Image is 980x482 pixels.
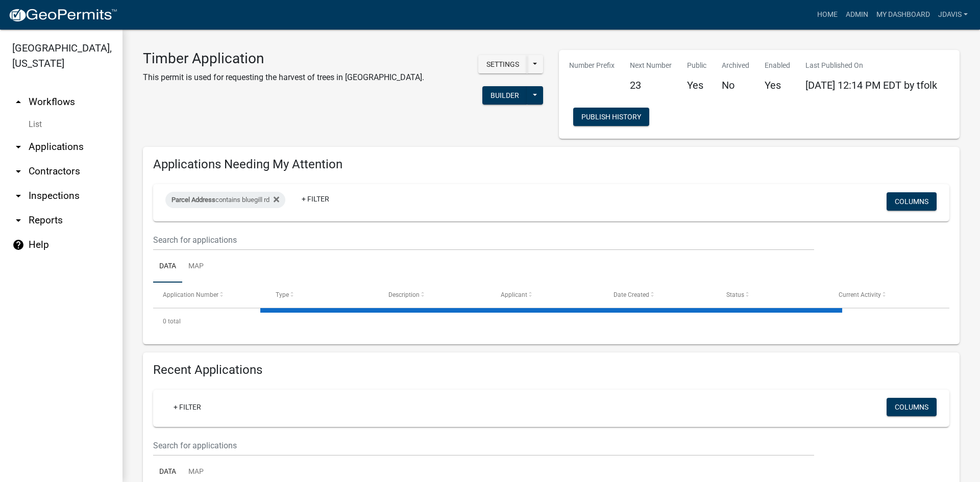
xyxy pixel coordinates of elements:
datatable-header-cell: Application Number [153,283,266,307]
h5: No [722,79,749,91]
i: arrow_drop_down [12,214,24,226]
p: Public [687,60,706,71]
p: Archived [722,60,749,71]
i: help [12,239,24,251]
h3: Timber Application [143,50,424,67]
a: + Filter [165,398,209,416]
div: 0 total [153,309,949,334]
span: Status [726,291,744,298]
a: Map [182,250,210,283]
input: Search for applications [153,435,814,456]
span: Description [388,291,420,298]
span: Current Activity [839,291,881,298]
span: [DATE] 12:14 PM EDT by tfolk [805,79,937,91]
span: Applicant [501,291,527,298]
h5: Yes [687,79,706,91]
i: arrow_drop_up [12,96,24,108]
a: My Dashboard [872,5,934,24]
a: jdavis [934,5,972,24]
p: This permit is used for requesting the harvest of trees in [GEOGRAPHIC_DATA]. [143,71,424,84]
span: Application Number [163,291,218,298]
div: contains bluegill rd [165,192,285,208]
p: Enabled [765,60,790,71]
span: Date Created [614,291,649,298]
datatable-header-cell: Applicant [491,283,604,307]
span: Parcel Address [171,196,215,204]
h5: 23 [630,79,672,91]
p: Number Prefix [569,60,615,71]
wm-modal-confirm: Workflow Publish History [573,114,649,122]
datatable-header-cell: Date Created [604,283,717,307]
datatable-header-cell: Type [266,283,379,307]
p: Next Number [630,60,672,71]
button: Builder [482,86,527,105]
button: Columns [887,398,937,416]
span: Type [276,291,289,298]
i: arrow_drop_down [12,165,24,177]
i: arrow_drop_down [12,190,24,202]
a: Home [813,5,842,24]
a: Data [153,250,182,283]
a: Admin [842,5,872,24]
h4: Applications Needing My Attention [153,157,949,172]
h5: Yes [765,79,790,91]
h4: Recent Applications [153,363,949,377]
datatable-header-cell: Description [378,283,491,307]
datatable-header-cell: Status [717,283,829,307]
i: arrow_drop_down [12,141,24,153]
datatable-header-cell: Current Activity [829,283,942,307]
a: + Filter [293,190,337,208]
button: Settings [478,55,527,73]
button: Columns [887,192,937,211]
p: Last Published On [805,60,937,71]
input: Search for applications [153,230,814,250]
button: Publish History [573,108,649,126]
